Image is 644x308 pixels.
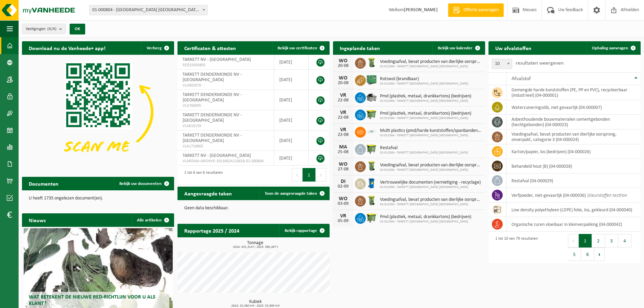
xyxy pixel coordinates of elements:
h2: Rapportage 2025 / 2024 [177,224,246,237]
p: Geen data beschikbaar. [184,206,323,211]
span: 02-012584 - TARKETT [GEOGRAPHIC_DATA] [GEOGRAPHIC_DATA] [380,99,471,103]
div: 25-08 [336,150,350,155]
div: WO [336,75,350,81]
span: Verberg [147,46,162,50]
span: Voedingsafval, bevat producten van dierlijke oorsprong, onverpakt, categorie 3 [380,163,482,168]
h2: Uw afvalstoffen [488,41,538,54]
span: 2024: 431,314 t - 2025: 380,497 t [181,245,330,249]
button: Next [316,168,326,182]
div: 20-08 [336,81,350,86]
span: Restafval [380,145,468,151]
td: [DATE] [274,131,309,151]
td: [DATE] [274,151,309,166]
h2: Certificaten & attesten [177,41,243,54]
button: 1 [579,234,592,247]
td: restafval (04-000029) [506,173,641,188]
button: Vestigingen(4/4) [22,24,66,34]
div: WO [336,196,350,202]
h2: Download nu de Vanheede+ app! [22,41,112,54]
a: Offerte aanvragen [448,3,504,17]
td: asbesthoudende bouwmaterialen cementgebonden (hechtgebonden) (04-000023) [506,115,641,129]
span: Afvalstof [511,76,531,81]
span: 10 [492,59,512,69]
h3: Kubiek [181,300,330,308]
span: TARKETT DENDERMONDE NV - [GEOGRAPHIC_DATA] [183,92,242,103]
span: VLA902070 [183,83,269,88]
a: Ophaling aanvragen [587,41,640,55]
span: 02-012584 - TARKETT [GEOGRAPHIC_DATA] [GEOGRAPHIC_DATA] [380,116,471,120]
span: RED25003805 [183,63,269,68]
span: VLA610159 [183,123,269,129]
div: VR [336,110,350,115]
td: [DATE] [274,90,309,110]
button: 8 [581,247,594,261]
button: 2 [592,234,605,247]
span: VLA1710065 [183,144,269,149]
div: 22-08 [336,115,350,120]
span: Voedingsafval, bevat producten van dierlijke oorsprong, onverpakt, categorie 3 [380,59,482,65]
div: 03-09 [336,202,350,206]
button: Next [594,247,605,261]
count: (4/4) [47,27,56,31]
button: OK [70,24,85,34]
a: Alle artikelen [132,213,173,227]
img: WB-0240-HPE-BE-09 [366,177,377,189]
h2: Aangevraagde taken [177,187,239,200]
div: 05-09 [336,219,350,223]
div: DI [336,179,350,184]
a: Bekijk uw kalender [432,41,484,55]
td: waterzuiveringsslib, niet gevaarlijk (04-000007) [506,100,641,115]
span: Bekijk uw kalender [438,46,473,50]
button: Verberg [141,41,173,55]
img: WB-0140-HPE-GN-50 [366,57,377,68]
span: 02-012584 - TARKETT [GEOGRAPHIC_DATA] [GEOGRAPHIC_DATA] [380,65,482,69]
span: TARKETT NV - [GEOGRAPHIC_DATA] [183,57,251,62]
span: 02-012584 - TARKETT [GEOGRAPHIC_DATA] [GEOGRAPHIC_DATA] [380,151,468,155]
span: 2024: 25,380 m3 - 2025: 53,900 m3 [181,304,330,308]
td: [DATE] [274,110,309,131]
div: 22-08 [336,98,350,103]
img: WB-0140-HPE-GN-50 [366,195,377,206]
img: WB-1100-HPE-GN-50 [366,143,377,155]
img: WB-1100-HPE-GN-50 [366,212,377,223]
div: 1 tot 10 van 79 resultaten [492,233,538,262]
span: Toon de aangevraagde taken [265,191,317,196]
span: 02-012584 - TARKETT [GEOGRAPHIC_DATA] [GEOGRAPHIC_DATA] [380,220,471,224]
button: Previous [568,234,579,247]
div: VR [336,127,350,133]
span: 02-012584 - TARKETT [GEOGRAPHIC_DATA] [GEOGRAPHIC_DATA] [380,168,482,172]
button: 5 [568,247,581,261]
span: Bekijk uw certificaten [278,46,317,50]
span: Pmd (plastiek, metaal, drankkartons) (bedrijven) [380,214,471,220]
td: verfpoeder, niet-gevaarlijk (04-000036) | [506,188,641,203]
div: WO [336,162,350,167]
span: Ophaling aanvragen [592,46,628,50]
div: MA [336,144,350,150]
span: VLA706995 [183,103,269,109]
h2: Documenten [22,177,65,190]
td: low density polyethyleen (LDPE) folie, los, gekleurd (04-000040) [506,203,641,217]
td: karton/papier, los (bedrijven) (04-000026) [506,144,641,159]
label: resultaten weergeven [516,61,564,66]
img: WB-1100-HPE-GN-50 [366,109,377,120]
span: 01-000804 - TARKETT NV - WAALWIJK [89,5,208,15]
span: Bekijk uw documenten [119,182,162,186]
button: 3 [605,234,618,247]
td: behandeld hout (B) (04-000028) [506,159,641,173]
div: 1 tot 6 van 6 resultaten [181,167,223,182]
i: kleurstoffen tectilon [589,193,627,198]
span: Vestigingen [26,24,56,34]
span: Voedingsafval, bevat producten van dierlijke oorsprong, onverpakt, categorie 3 [380,197,482,203]
img: WB-0140-HPE-GN-50 [366,160,377,172]
td: organische zuren vloeibaar in kleinverpakking (04-000042) [506,217,641,232]
span: 02-012584 - TARKETT [GEOGRAPHIC_DATA] [GEOGRAPHIC_DATA] [380,203,482,207]
span: Wat betekent de nieuwe RED-richtlijn voor u als klant? [29,294,156,306]
td: gemengde harde kunststoffen (PE, PP en PVC), recycleerbaar (industrieel) (04-000001) [506,85,641,100]
div: WO [336,58,350,64]
button: 4 [618,234,631,247]
a: Bekijk uw certificaten [272,41,329,55]
img: PB-HB-1400-HPE-GN-01 [366,74,377,86]
div: 22-08 [336,133,350,137]
span: Multi plastics (pmd/harde kunststoffen/spanbanden/eps/folie naturel/folie gemeng... [380,128,482,134]
a: Bekijk uw documenten [114,177,173,190]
